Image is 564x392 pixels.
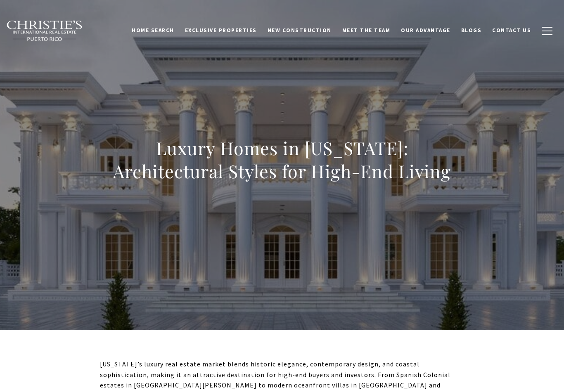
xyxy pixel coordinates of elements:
span: Contact Us [492,27,531,34]
span: Exclusive Properties [185,27,257,34]
span: Our Advantage [401,27,450,34]
h1: Luxury Homes in [US_STATE]: Architectural Styles for High-End Living [100,137,464,183]
a: Our Advantage [396,23,456,38]
a: Meet the Team [337,23,396,38]
a: Blogs [456,23,487,38]
a: Home Search [126,23,180,38]
a: Exclusive Properties [180,23,262,38]
span: Blogs [461,27,482,34]
span: New Construction [268,27,332,34]
img: Christie's International Real Estate black text logo [6,20,83,42]
a: New Construction [262,23,337,38]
